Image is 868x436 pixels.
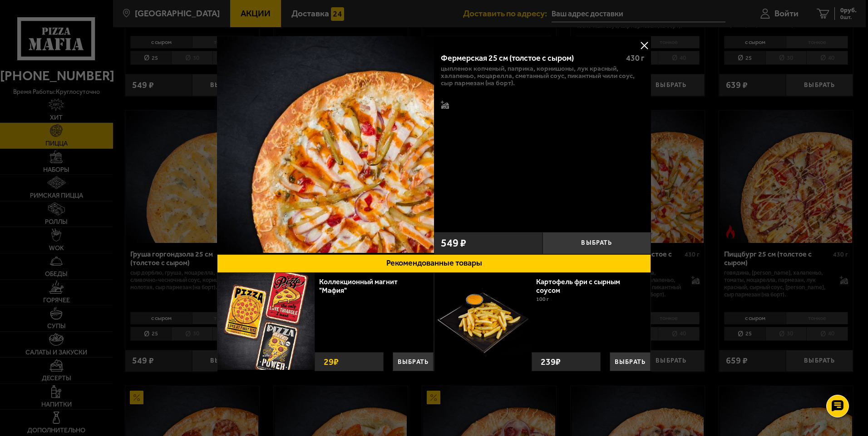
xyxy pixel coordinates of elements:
a: Картофель фри с сырным соусом [536,277,620,295]
a: Коллекционный магнит "Мафия" [319,277,398,295]
span: 549 ₽ [441,238,466,249]
a: Фермерская 25 см (толстое с сыром) [217,36,434,254]
strong: 29 ₽ [321,353,341,371]
img: Фермерская 25 см (толстое с сыром) [217,36,434,253]
strong: 239 ₽ [538,353,563,371]
span: 100 г [536,296,549,302]
span: 430 г [626,53,644,63]
p: цыпленок копченый, паприка, корнишоны, лук красный, халапеньо, моцарелла, сметанный соус, пикантн... [441,65,644,87]
div: Фермерская 25 см (толстое с сыром) [441,53,618,63]
button: Выбрать [542,232,651,254]
button: Выбрать [610,352,651,371]
button: Выбрать [393,352,434,371]
button: Рекомендованные товары [217,254,651,273]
